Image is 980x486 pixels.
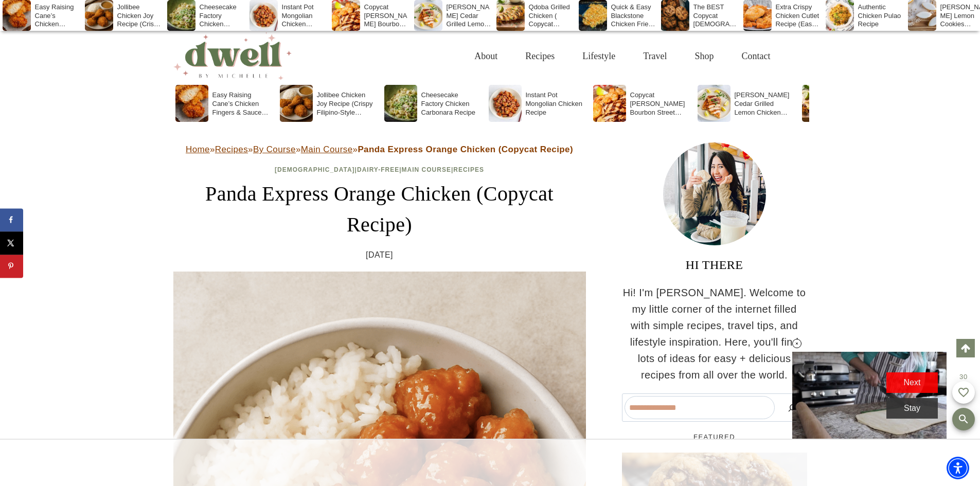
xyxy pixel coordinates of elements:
a: [DEMOGRAPHIC_DATA] [275,166,355,173]
h3: HI THERE [622,256,807,274]
a: Home [186,145,210,154]
h5: FEATURED [622,432,807,442]
span: stay [904,404,920,412]
a: About [460,40,511,73]
a: Recipes [511,40,568,73]
h1: Panda Express Orange Chicken (Copycat Recipe) [173,178,586,240]
p: Hi! I'm [PERSON_NAME]. Welcome to my little corner of the internet filled with simple recipes, tr... [622,284,807,383]
span: next [904,378,921,387]
iframe: Advertisement [303,440,678,486]
a: Scroll to top [956,339,975,357]
a: Main Course [402,166,451,173]
time: [DATE] [366,248,393,262]
span: | | | [275,166,484,173]
a: Shop [681,40,727,73]
span: » » » » [186,145,573,154]
a: By Course [253,145,296,154]
a: Recipes [453,166,484,173]
a: Contact [728,40,785,73]
strong: Panda Express Orange Chicken (Copycat Recipe) [358,145,573,154]
a: Recipes [215,145,248,154]
div: Accessibility Menu [947,457,969,479]
nav: Primary Navigation [460,40,784,73]
a: Dairy-Free [357,166,399,173]
a: Lifestyle [568,40,629,73]
a: Travel [629,40,681,73]
img: DWELL by michelle [173,32,292,80]
a: Main Course [301,145,353,154]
